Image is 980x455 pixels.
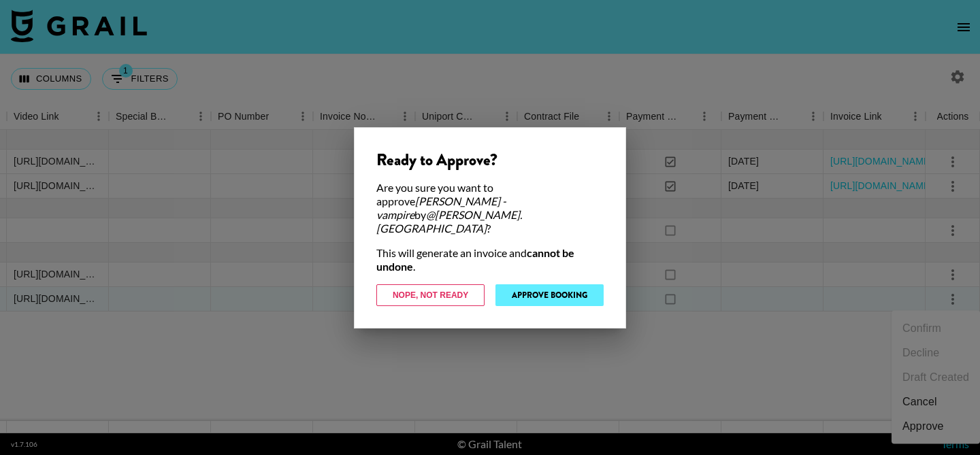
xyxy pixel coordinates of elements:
[376,284,485,306] button: Nope, Not Ready
[376,246,604,273] div: This will generate an invoice and .
[376,246,574,273] strong: cannot be undone
[376,195,506,221] em: [PERSON_NAME] - vampire
[495,284,604,306] button: Approve Booking
[376,208,522,235] em: @ [PERSON_NAME].[GEOGRAPHIC_DATA]
[376,150,604,170] div: Ready to Approve?
[376,181,604,235] div: Are you sure you want to approve by ?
